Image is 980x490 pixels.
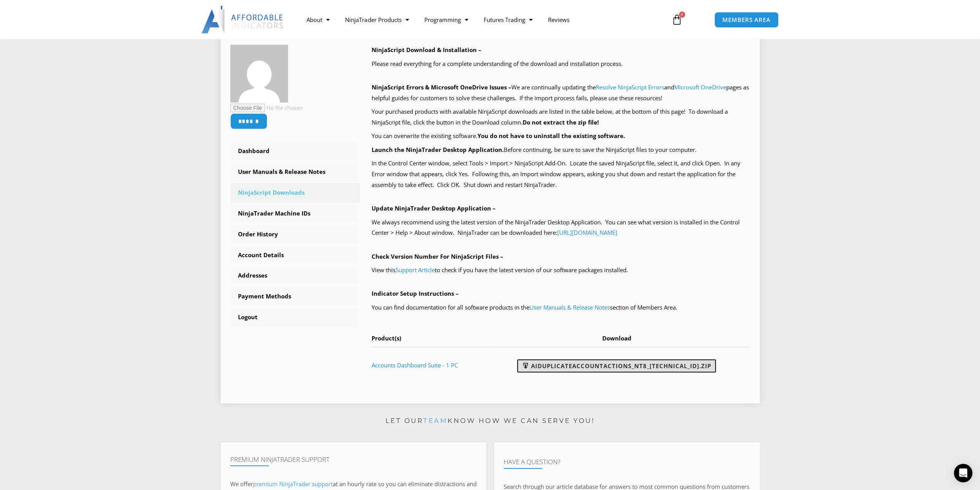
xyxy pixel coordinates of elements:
a: NinjaTrader Machine IDs [230,204,360,224]
a: User Manuals & Release Notes [529,303,610,311]
b: Indicator Setup Instructions – [372,290,459,297]
span: Download [602,334,632,342]
b: Do not extract the zip file! [523,118,599,126]
b: Check Version Number For NinjaScript Files – [372,253,503,260]
p: You can overwrite the existing software. [372,131,750,141]
a: NinjaScript Downloads [230,183,360,203]
p: Your purchased products with available NinjaScript downloads are listed in the table below, at th... [372,106,750,128]
span: 0 [679,12,685,18]
a: Futures Trading [476,11,540,29]
b: You do not have to uninstall the existing software. [477,132,625,140]
a: Support Article [395,266,435,274]
img: 1f9fc1d1a534f059d270dd3d53bf2dffb69c3548e2c012e8468cceb9d40eae0c [230,45,288,103]
nav: Account pages [230,141,360,327]
a: Microsoft OneDrive [674,83,726,91]
a: Account Details [230,245,360,265]
a: Addresses [230,266,360,286]
b: NinjaScript Download & Installation – [372,46,481,54]
img: LogoAI | Affordable Indicators – NinjaTrader [201,6,284,34]
a: Logout [230,307,360,327]
h4: Have A Question? [504,458,750,466]
b: Update NinjaTrader Desktop Application – [372,204,496,212]
a: MEMBERS AREA [714,12,779,28]
span: Product(s) [372,334,401,342]
nav: Menu [299,11,662,29]
p: Let our know how we can serve you! [221,415,760,427]
h4: Premium NinjaTrader Support [230,456,477,463]
a: NinjaTrader Products [337,11,416,29]
p: You can find documentation for all software products in the section of Members Area. [372,302,750,313]
p: Please read everything for a complete understanding of the download and installation process. [372,59,750,69]
a: 0 [660,8,694,31]
p: Before continuing, be sure to save the NinjaScript files to your computer. [372,145,750,155]
a: User Manuals & Release Notes [230,162,360,182]
a: About [299,11,337,29]
p: In the Control Center window, select Tools > Import > NinjaScript Add-On. Locate the saved NinjaS... [372,158,750,190]
a: AIDuplicateAccountActions_NT8_[TECHNICAL_ID].zip [517,359,716,372]
a: Accounts Dashboard Suite - 1 PC [372,361,458,369]
a: [URL][DOMAIN_NAME] [557,229,617,236]
span: MEMBERS AREA [722,17,771,23]
a: Order History [230,224,360,244]
a: Resolve NinjaScript Errors [596,83,664,91]
span: We offer [230,480,253,488]
a: team [423,417,447,424]
a: Reviews [540,11,577,29]
a: Payment Methods [230,286,360,306]
div: Open Intercom Messenger [954,464,972,482]
a: Programming [416,11,476,29]
a: premium NinjaTrader support [253,480,333,488]
p: View this to check if you have the latest version of our software packages installed. [372,265,750,276]
p: We always recommend using the latest version of the NinjaTrader Desktop Application. You can see ... [372,217,750,239]
b: NinjaScript Errors & Microsoft OneDrive Issues – [372,83,511,91]
p: We are continually updating the and pages as helpful guides for customers to solve these challeng... [372,82,750,104]
a: Dashboard [230,141,360,161]
b: Launch the NinjaTrader Desktop Application. [372,146,504,153]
